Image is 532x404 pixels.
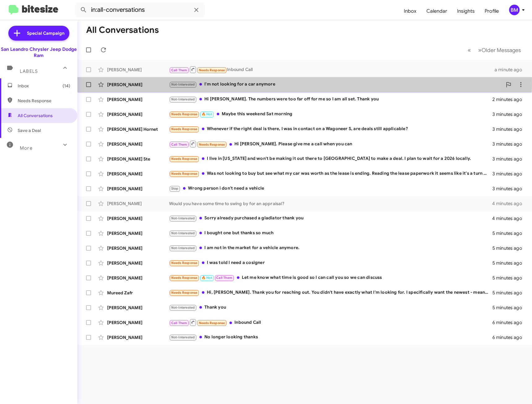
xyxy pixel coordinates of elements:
div: Let me know what time is good so I can call you so we can discuss [169,274,492,281]
a: Profile [480,2,504,20]
span: Needs Response [18,98,70,104]
button: BM [504,5,525,15]
div: 3 minutes ago [492,141,527,147]
span: Needs Response [171,261,198,265]
span: Not-Interested [171,216,195,220]
div: [PERSON_NAME] [107,186,169,192]
div: 5 minutes ago [492,230,527,236]
h1: All Conversations [86,25,159,35]
span: Needs Response [171,112,198,116]
span: Not-Interested [171,231,195,235]
div: [PERSON_NAME] [107,200,169,207]
div: 5 minutes ago [492,260,527,266]
div: 5 minutes ago [492,305,527,311]
div: Whenever if the right deal is there, I was in contact on a Wagoneer S, are deals still applicable? [169,125,492,133]
span: Inbox [18,83,70,89]
span: Needs Response [171,291,198,295]
div: 6 minutes ago [492,334,527,340]
div: Inbound Call [169,66,495,73]
div: I'm not looking for a car anymore [169,81,502,88]
div: 3 minutes ago [492,111,527,117]
span: Call Them [171,68,187,72]
span: « [468,46,471,54]
div: [PERSON_NAME] [107,81,169,88]
div: Thank you [169,304,492,311]
div: I am not in the market for a vehicle anymore. [169,244,492,252]
span: Call Them [216,276,232,280]
div: [PERSON_NAME] [107,171,169,177]
span: Not-Interested [171,82,195,86]
div: [PERSON_NAME] [107,334,169,340]
div: Wrong person i don't need a vehicle [169,185,492,192]
div: 4 minutes ago [492,200,527,207]
span: Needs Response [171,127,198,131]
div: Sorry already purchased a gladiator thank you [169,215,492,222]
div: [PERSON_NAME] [107,305,169,311]
span: Needs Response [171,157,198,161]
div: 4 minutes ago [492,215,527,222]
span: Needs Response [199,68,225,72]
div: Hi [PERSON_NAME]. Please give me a call when you can [169,140,492,148]
span: Not-Interested [171,335,195,339]
span: Not-Interested [171,246,195,250]
div: BM [509,5,520,15]
span: 🔥 Hot [202,112,212,116]
nav: Page navigation example [464,44,525,56]
div: Mureed Zafr [107,290,169,296]
a: Insights [452,2,480,20]
a: Inbox [399,2,421,20]
div: No longer looking thanks [169,334,492,341]
span: Needs Response [199,321,225,325]
div: 3 minutes ago [492,126,527,132]
span: Stop [171,187,179,191]
span: Needs Response [171,276,198,280]
div: [PERSON_NAME] [107,96,169,103]
span: Call Them [171,321,187,325]
a: Special Campaign [8,26,69,41]
span: 🔥 Hot [202,276,212,280]
div: 5 minutes ago [492,245,527,251]
div: [PERSON_NAME] [107,111,169,117]
div: [PERSON_NAME] [107,275,169,281]
div: [PERSON_NAME] Ste [107,156,169,162]
span: » [478,46,482,54]
span: Not-Interested [171,97,195,101]
div: Maybe this weekend Sat morning [169,111,492,118]
div: a minute ago [495,67,527,73]
div: 6 minutes ago [492,319,527,326]
span: Older Messages [482,47,521,54]
div: Hi, [PERSON_NAME]. Thank you for reaching out. You didn't have exactly what I'm looking for. I sp... [169,289,492,296]
button: Previous [464,44,475,56]
div: 3 minutes ago [492,171,527,177]
span: Labels [20,68,38,74]
div: [PERSON_NAME] [107,230,169,236]
span: All Conversations [18,112,53,119]
div: 3 minutes ago [492,156,527,162]
div: [PERSON_NAME] [107,260,169,266]
span: Not-Interested [171,305,195,310]
div: Would you have some time to swing by for an appraisal? [169,200,492,207]
div: I live in [US_STATE] and won't be making it out there to [GEOGRAPHIC_DATA] to make a deal. I plan... [169,155,492,162]
div: I was told I need a cosigner [169,259,492,266]
a: Calendar [421,2,452,20]
div: [PERSON_NAME] [107,215,169,222]
div: [PERSON_NAME] Hornet [107,126,169,132]
div: 5 minutes ago [492,290,527,296]
div: [PERSON_NAME] [107,319,169,326]
span: Special Campaign [27,30,64,36]
div: [PERSON_NAME] [107,245,169,251]
div: Hi [PERSON_NAME]. The numbers were too far off for me so I am all set. Thank you [169,96,492,103]
div: I bought one but thanks so much [169,230,492,237]
span: Needs Response [171,172,198,176]
input: Search [75,2,205,17]
div: 2 minutes ago [492,96,527,103]
div: 5 minutes ago [492,275,527,281]
div: Was not looking to buy but see what my car was worth as the lease is ending. Reading the lease pa... [169,170,492,177]
div: [PERSON_NAME] [107,67,169,73]
span: Save a Deal [18,127,41,134]
span: Needs Response [199,143,225,147]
